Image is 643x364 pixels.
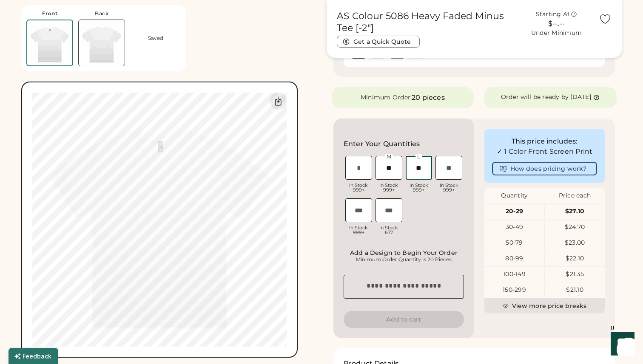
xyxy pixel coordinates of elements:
div: In Stock 999+ [435,183,462,192]
div: This price includes: [492,136,597,147]
div: 80-99 [484,254,544,263]
div: ✓ 1 Color Front Screen Print [492,147,597,157]
div: In Stock 999+ [376,183,402,192]
button: View more price breaks [484,298,605,313]
div: $24.70 [545,223,605,231]
div: 30-49 [484,223,544,231]
div: 100-149 [484,270,544,279]
iframe: Front Chat [603,326,639,362]
button: Add to cart [344,311,464,328]
div: Quantity [484,192,545,200]
div: Download Front Mockup [270,93,287,110]
img: AS Colour 5086 Faded White Back Thumbnail [79,20,125,66]
h1: AS Colour 5086 Heavy Faded Minus Tee [-2"] [337,10,514,34]
div: Back [95,10,108,17]
div: In Stock 999+ [345,183,372,192]
div: Under Minimum [531,29,582,37]
h2: Enter Your Quantities [344,139,420,149]
div: Add a Design to Begin Your Order [346,249,461,256]
div: 20 pieces [412,93,444,103]
div: 50-79 [484,239,544,247]
button: How does pricing work? [492,162,597,175]
div: [DATE] [570,93,591,102]
img: AS Colour 5086 Faded White Front Thumbnail [27,20,72,65]
div: $27.10 [545,207,605,216]
div: Saved [148,35,163,42]
div: M [385,154,393,159]
div: Minimum Order: [361,93,412,102]
div: $22.10 [545,254,605,263]
div: In Stock 999+ [345,226,372,235]
div: Starting At [536,10,570,19]
div: $21.10 [545,286,605,294]
div: Minimum Order Quantity is 20 Pieces [346,256,461,263]
div: $21.35 [545,270,605,279]
div: Front [42,10,58,17]
div: Price each [545,192,605,200]
button: Get a Quick Quote [337,36,420,48]
div: 20-29 [484,207,544,216]
div: 150-299 [484,286,544,294]
div: In Stock 999+ [406,183,432,192]
div: In Stock 677 [376,226,402,235]
div: L [415,154,422,159]
div: Order will be ready by [501,93,569,102]
div: $23.00 [545,239,605,247]
div: $--.-- [519,19,594,29]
